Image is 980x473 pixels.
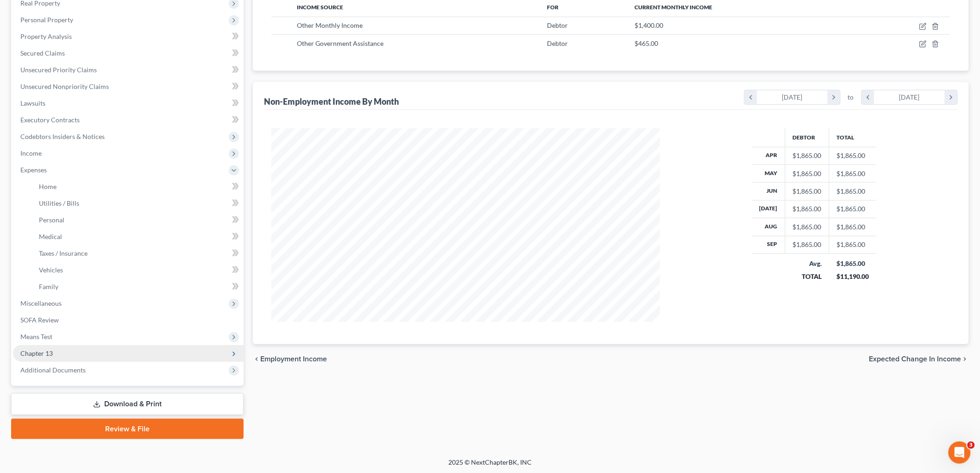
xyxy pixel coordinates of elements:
[31,195,244,212] a: Utilities / Bills
[547,39,568,47] span: Debtor
[253,355,260,363] i: chevron_left
[785,128,829,147] th: Debtor
[828,90,840,104] i: chevron_right
[20,49,65,57] span: Secured Claims
[635,39,659,47] span: $465.00
[793,259,822,268] div: Avg.
[20,333,52,341] span: Means Test
[793,151,822,160] div: $1,865.00
[829,218,877,236] td: $1,865.00
[752,147,785,164] th: Apr
[837,259,869,268] div: $1,865.00
[264,96,399,107] div: Non-Employment Income By Month
[829,147,877,164] td: $1,865.00
[869,355,969,363] button: Expected Change in Income chevron_right
[20,132,105,140] span: Codebtors Insiders & Notices
[945,90,957,104] i: chevron_right
[862,90,874,104] i: chevron_left
[869,355,961,363] span: Expected Change in Income
[13,112,244,128] a: Executory Contracts
[837,272,869,281] div: $11,190.00
[39,233,62,240] span: Medical
[39,266,63,274] span: Vehicles
[752,218,785,236] th: Aug
[547,4,559,11] span: For
[635,21,664,29] span: $1,400.00
[31,212,244,228] a: Personal
[20,82,109,90] span: Unsecured Nonpriority Claims
[20,366,86,374] span: Additional Documents
[20,316,59,324] span: SOFA Review
[13,312,244,328] a: SOFA Review
[39,216,64,224] span: Personal
[31,228,244,245] a: Medical
[297,4,343,11] span: Income Source
[31,245,244,262] a: Taxes / Insurance
[260,355,327,363] span: Employment Income
[793,240,822,249] div: $1,865.00
[20,166,47,174] span: Expenses
[829,200,877,218] td: $1,865.00
[13,62,244,78] a: Unsecured Priority Claims
[20,99,45,107] span: Lawsuits
[829,236,877,253] td: $1,865.00
[967,441,975,449] span: 3
[949,441,971,464] iframe: Intercom live chat
[39,249,88,257] span: Taxes / Insurance
[31,278,244,295] a: Family
[13,28,244,45] a: Property Analysis
[297,21,363,29] span: Other Monthly Income
[20,299,62,307] span: Miscellaneous
[20,349,53,357] span: Chapter 13
[829,128,877,147] th: Total
[39,283,58,290] span: Family
[752,200,785,218] th: [DATE]
[20,149,42,157] span: Income
[11,393,244,415] a: Download & Print
[13,95,244,112] a: Lawsuits
[793,204,822,214] div: $1,865.00
[31,178,244,195] a: Home
[11,419,244,439] a: Review & File
[20,66,97,74] span: Unsecured Priority Claims
[752,164,785,182] th: May
[793,169,822,178] div: $1,865.00
[13,45,244,62] a: Secured Claims
[39,183,57,190] span: Home
[253,355,327,363] button: chevron_left Employment Income
[829,164,877,182] td: $1,865.00
[752,236,785,253] th: Sep
[13,78,244,95] a: Unsecured Nonpriority Claims
[757,90,828,104] div: [DATE]
[39,199,79,207] span: Utilities / Bills
[297,39,383,47] span: Other Government Assistance
[848,93,854,102] span: to
[31,262,244,278] a: Vehicles
[20,16,73,24] span: Personal Property
[874,90,945,104] div: [DATE]
[635,4,713,11] span: Current Monthly Income
[793,187,822,196] div: $1,865.00
[745,90,757,104] i: chevron_left
[547,21,568,29] span: Debtor
[20,116,80,124] span: Executory Contracts
[961,355,969,363] i: chevron_right
[829,183,877,200] td: $1,865.00
[793,222,822,232] div: $1,865.00
[793,272,822,281] div: TOTAL
[752,183,785,200] th: Jun
[20,32,72,40] span: Property Analysis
